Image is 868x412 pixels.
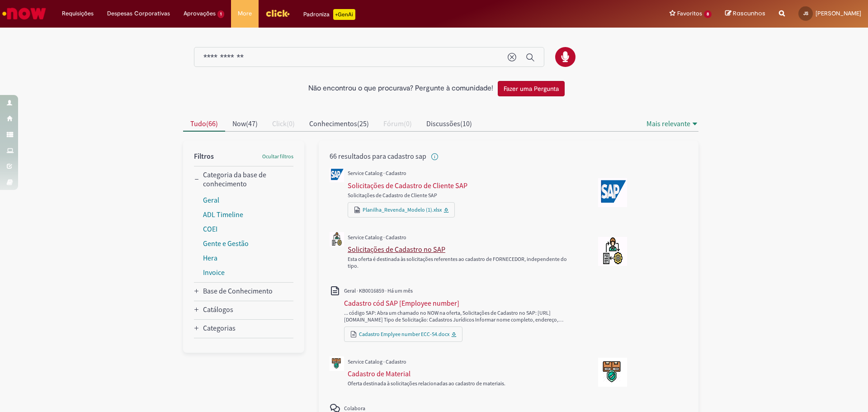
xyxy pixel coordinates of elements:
[816,9,861,17] span: [PERSON_NAME]
[725,9,765,18] a: Rascunhos
[677,9,702,18] span: Favoritos
[704,10,712,18] span: 8
[308,85,493,93] h2: Não encontrou o que procurava? Pergunte à comunidade!
[217,10,224,18] span: 1
[333,9,355,20] p: +GenAi
[733,9,765,18] span: Rascunhos
[303,9,355,20] div: Padroniza
[265,6,290,20] img: click_logo_yellow_360x200.png
[803,10,808,16] span: JS
[184,9,216,18] span: Aprovações
[107,9,170,18] span: Despesas Corporativas
[238,9,252,18] span: More
[1,5,47,23] img: ServiceNow
[62,9,94,18] span: Requisições
[498,81,565,96] button: Fazer uma Pergunta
